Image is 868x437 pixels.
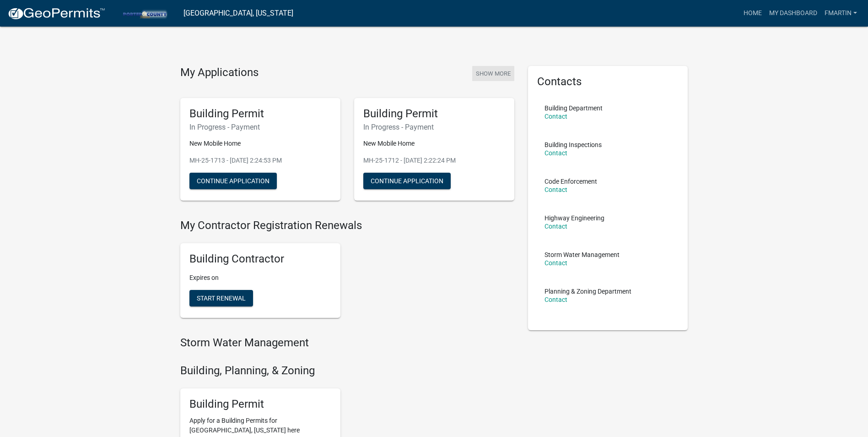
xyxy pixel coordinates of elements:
[545,105,603,111] p: Building Department
[363,173,451,189] button: Continue Application
[363,107,505,120] h5: Building Permit
[537,75,679,88] h5: Contacts
[189,398,331,411] h5: Building Permit
[545,178,597,185] p: Code Enforcement
[180,364,514,377] h4: Building, Planning, & Zoning
[545,113,567,120] a: Contact
[189,107,331,120] h5: Building Permit
[545,186,567,193] a: Contact
[189,156,331,165] p: MH-25-1713 - [DATE] 2:24:53 PM
[180,219,514,232] h4: My Contractor Registration Renewals
[113,7,176,19] img: Porter County, Indiana
[545,142,602,148] p: Building Inspections
[180,66,259,80] h4: My Applications
[821,5,861,22] a: FMartin
[472,66,514,81] button: Show More
[189,173,277,189] button: Continue Application
[180,336,514,350] h4: Storm Water Management
[545,259,567,267] a: Contact
[740,5,766,22] a: Home
[189,139,331,148] p: New Mobile Home
[545,296,567,303] a: Contact
[545,288,631,295] p: Planning & Zoning Department
[363,139,505,148] p: New Mobile Home
[189,123,331,131] h6: In Progress - Payment
[545,215,604,221] p: Highway Engineering
[189,252,331,266] h5: Building Contractor
[189,416,331,435] p: Apply for a Building Permits for [GEOGRAPHIC_DATA], [US_STATE] here
[189,273,331,283] p: Expires on
[363,156,505,165] p: MH-25-1712 - [DATE] 2:22:24 PM
[545,149,567,157] a: Contact
[183,5,293,21] a: [GEOGRAPHIC_DATA], [US_STATE]
[363,123,505,131] h6: In Progress - Payment
[197,295,246,302] span: Start Renewal
[189,290,253,306] button: Start Renewal
[545,251,620,258] p: Storm Water Management
[766,5,821,22] a: My Dashboard
[180,219,514,325] wm-registration-list-section: My Contractor Registration Renewals
[545,223,567,230] a: Contact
